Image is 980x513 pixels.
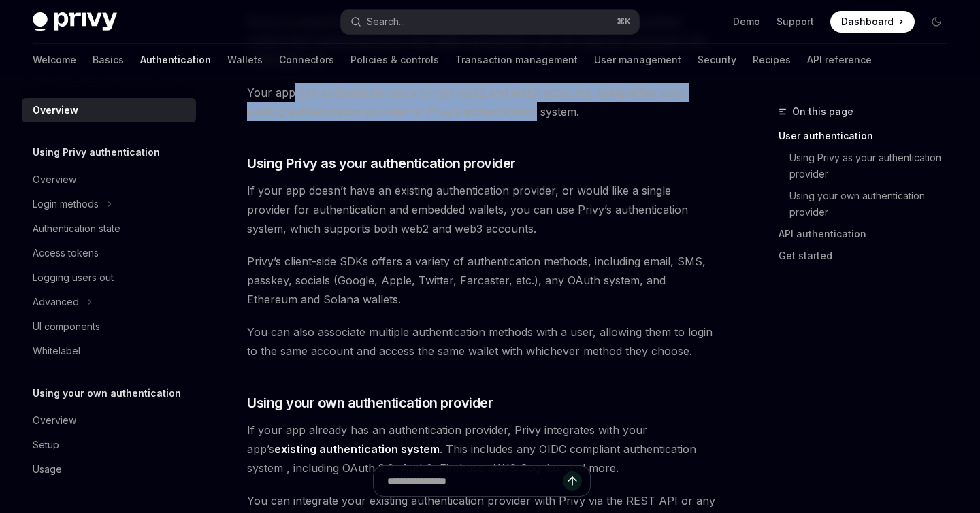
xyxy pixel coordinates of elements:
a: Demo [733,15,760,29]
span: You can also associate multiple authentication methods with a user, allowing them to login to the... [247,322,716,361]
span: Privy’s client-side SDKs offers a variety of authentication methods, including email, SMS, passke... [247,252,716,309]
div: Overview [33,412,76,429]
a: Authentication state [22,216,196,241]
a: Access tokens [22,241,196,265]
a: Transaction management [455,44,578,76]
span: Your app can authenticate users across web2 and web3 accounts, using either your existing authent... [247,83,716,121]
div: Overview [33,102,78,118]
button: Send message [563,471,582,491]
div: Login methods [33,196,99,212]
a: Recipes [753,44,791,76]
a: Welcome [33,44,76,76]
div: Access tokens [33,245,99,261]
div: Usage [33,461,62,478]
h5: Using your own authentication [33,385,181,401]
a: User authentication [779,125,958,147]
a: Connectors [279,44,334,76]
a: Authentication [140,44,211,76]
span: ⌘ K [617,16,631,27]
div: Logging users out [33,269,114,286]
span: Using your own authentication provider [247,393,493,412]
span: If your app already has an authentication provider, Privy integrates with your app’s . This inclu... [247,420,716,478]
a: Using Privy as your authentication provider [789,147,958,185]
button: Search...⌘K [341,10,638,34]
span: On this page [792,103,853,120]
a: User management [594,44,681,76]
a: Support [777,15,814,29]
a: Get started [779,245,958,267]
a: UI components [22,314,196,339]
a: API reference [807,44,872,76]
a: Wallets [227,44,263,76]
a: Security [698,44,736,76]
div: Overview [33,171,76,188]
div: UI components [33,318,100,335]
img: dark logo [33,12,117,31]
span: Using Privy as your authentication provider [247,154,516,173]
button: Toggle dark mode [926,11,947,33]
a: Setup [22,433,196,457]
a: API authentication [779,223,958,245]
a: Overview [22,408,196,433]
a: Whitelabel [22,339,196,363]
a: existing authentication system [274,442,440,457]
span: Dashboard [841,15,894,29]
a: Overview [22,167,196,192]
div: Setup [33,437,59,453]
a: Usage [22,457,196,482]
span: If your app doesn’t have an existing authentication provider, or would like a single provider for... [247,181,716,238]
div: Advanced [33,294,79,310]
a: Basics [93,44,124,76]
a: Using your own authentication provider [789,185,958,223]
a: Dashboard [830,11,915,33]
div: Search... [367,14,405,30]
a: Logging users out [22,265,196,290]
a: Policies & controls [350,44,439,76]
h5: Using Privy authentication [33,144,160,161]
div: Whitelabel [33,343,80,359]
div: Authentication state [33,220,120,237]
a: Overview [22,98,196,122]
